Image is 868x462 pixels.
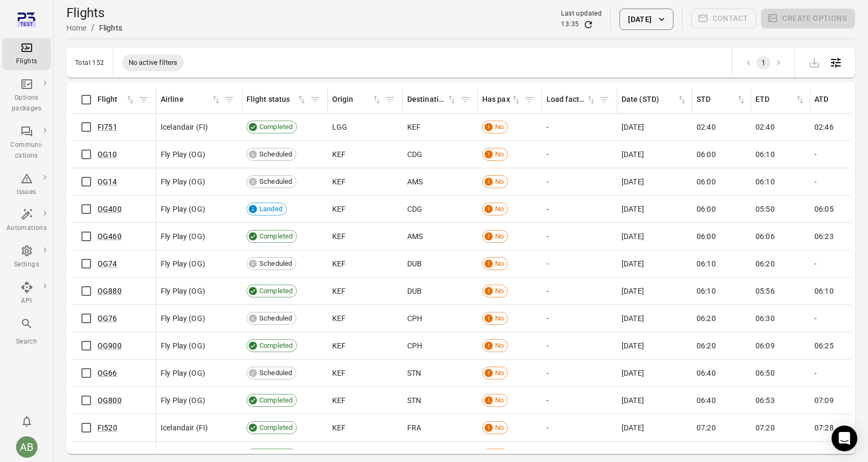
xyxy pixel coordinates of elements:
[332,94,371,106] div: Origin
[622,395,644,406] span: [DATE]
[814,204,834,214] span: 06:05
[697,450,716,460] span: 07:20
[136,92,152,108] button: Filter by flight
[98,396,122,405] a: OG800
[98,205,122,213] a: OG400
[482,94,511,106] div: Has pax
[98,369,117,377] a: OG66
[256,422,296,433] span: Completed
[457,92,473,108] button: Filter by destination
[66,4,122,21] h1: Flights
[6,56,47,67] div: Flights
[697,286,716,296] span: 06:10
[256,368,296,378] span: Scheduled
[332,422,346,433] span: KEF
[6,337,47,347] div: Search
[491,149,507,160] span: No
[491,231,507,242] span: No
[161,122,208,132] span: Icelandair (FI)
[547,368,613,378] div: -
[6,187,47,198] div: Issues
[256,176,296,187] span: Scheduled
[547,122,613,132] div: -
[825,52,847,73] button: Open table configuration
[622,286,644,296] span: [DATE]
[491,258,507,269] span: No
[256,286,296,296] span: Completed
[832,426,857,451] div: Open Intercom Messenger
[622,94,687,106] span: Date (STD)
[407,94,446,106] div: Destination
[491,368,507,378] span: No
[814,286,834,296] span: 06:10
[2,169,51,201] a: Issues
[622,176,644,187] span: [DATE]
[814,395,834,406] span: 07:09
[6,223,47,234] div: Automations
[332,176,346,187] span: KEF
[332,450,346,460] span: KEF
[407,395,421,406] span: STN
[161,94,221,106] div: Sort by airline in ascending order
[755,231,775,242] span: 06:06
[697,368,716,378] span: 06:40
[521,92,537,108] button: Filter by has pax
[622,204,644,214] span: [DATE]
[407,258,422,269] span: DUB
[697,94,746,106] span: STD
[2,74,51,117] a: Options packages
[755,94,805,106] div: Sort by ETD in ascending order
[256,340,296,351] span: Completed
[98,314,117,323] a: OG76
[814,368,865,378] div: -
[622,231,644,242] span: [DATE]
[547,340,613,351] div: -
[161,450,208,460] span: Icelandair (FI)
[755,422,775,433] span: 07:20
[66,24,87,32] a: Home
[547,258,613,269] div: -
[619,9,673,30] button: [DATE]
[407,450,423,460] span: MUC
[75,59,104,66] div: Total 152
[221,92,237,108] button: Filter by airline
[697,176,716,187] span: 06:00
[697,422,716,433] span: 07:20
[491,286,507,296] span: No
[757,56,770,70] button: page 1
[99,23,122,33] div: Flights
[307,92,323,108] button: Filter by flight status
[491,313,507,324] span: No
[407,286,422,296] span: DUB
[547,286,613,296] div: -
[814,450,834,460] span: 07:28
[2,122,51,165] a: Communi-cations
[332,286,346,296] span: KEF
[814,313,865,324] div: -
[583,19,594,30] button: Refresh data
[407,94,457,106] div: Sort by destination in ascending order
[697,122,716,132] span: 02:40
[491,422,507,433] span: No
[622,94,687,106] div: Sort by date (STD) in ascending order
[547,149,613,160] div: -
[256,204,286,214] span: Landed
[161,176,205,187] span: Fly Play (OG)
[547,94,596,106] div: Sort by load factor in ascending order
[697,340,716,351] span: 06:20
[814,422,834,433] span: 07:28
[98,94,136,106] span: Flight
[407,94,457,106] span: Destination
[332,149,346,160] span: KEF
[697,231,716,242] span: 06:00
[382,92,398,108] span: Filter by origin
[6,259,47,270] div: Settings
[407,422,421,433] span: FRA
[755,204,775,214] span: 05:50
[755,340,775,351] span: 06:09
[755,122,775,132] span: 02:40
[407,149,422,160] span: CDG
[2,205,51,237] a: Automations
